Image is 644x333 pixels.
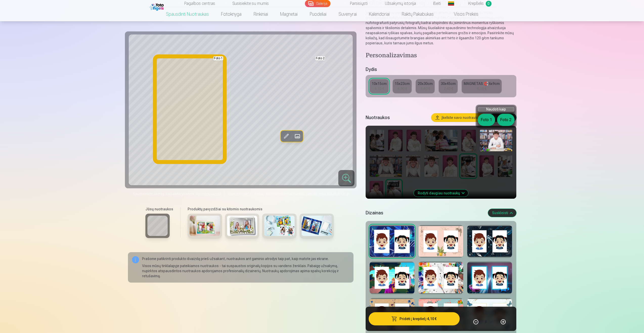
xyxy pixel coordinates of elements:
button: Pridėti į krepšelį:4,10 € [369,312,459,325]
span: Redag. foto [254,192,272,196]
button: Foto 1 [478,114,495,126]
span: 0 [486,1,492,7]
button: Suskleisti [488,209,516,217]
p: Įamžinkite dvi jūsų mėgiamas nuotraukas viename nuostabiame ekrane su mūsų profesionalios kokybės... [366,10,516,46]
a: 10x15cm4,10 € [370,79,389,93]
a: Visos prekės [440,7,484,21]
div: 30x45cm [441,81,456,86]
p: Prašome patikrinti produkto išvaizdą prieš užsakant, nuotraukos ant gaminio atrodys taip pat, kai... [142,256,350,261]
div: MAGNETAS 🧲 6x9cm [464,81,500,86]
img: /fa2 [150,2,165,11]
button: Foto 2 [497,114,515,126]
a: Spausdinti nuotraukas [160,7,215,21]
a: Fotoknyga [215,7,248,21]
span: Spustelėkite [227,192,248,196]
div: 7,40 € [443,86,453,91]
a: 15x23cm4,90 € [393,79,412,93]
span: " [248,192,249,196]
span: Spustelėkite vaizdą, kad atidarytumėte išplėstinį vaizdą [133,191,221,196]
div: 10x15cm [372,81,387,86]
div: 5,40 € [420,86,430,91]
h6: Produktų pavyzdžiai su kitomis nuotraukomis [186,207,336,212]
a: MAGNETAS 🧲 6x9cm4,10 € [462,79,502,93]
button: Įkelkite savo nuotraukas [431,114,485,122]
a: Raktų pakabukas [396,7,440,21]
span: Krepšelis [468,1,484,7]
div: 4,10 € [477,86,486,91]
h6: Jūsų nuotraukos [145,207,173,212]
button: Rodyti daugiau nuotraukų [414,190,468,197]
p: Visos mūsų tinklalapyje pateikiamos nuotraukos - tai suspaustos originalų kopijos su vandens ženk... [142,263,350,279]
a: Puodeliai [304,7,332,21]
a: Kalendoriai [363,7,396,21]
div: 20x30cm [418,81,433,86]
a: Magnetai [274,7,304,21]
a: 30x45cm7,40 € [439,79,458,93]
h5: Nuotraukos [366,114,427,121]
a: 20x30cm5,40 € [416,79,435,93]
span: " [272,192,274,196]
div: vnt. [490,316,496,328]
div: 4,90 € [397,86,407,91]
h5: Kiekis [484,310,495,316]
div: 4,10 € [374,86,384,91]
div: 15x23cm [395,81,410,86]
h5: Dizainas [366,209,484,216]
a: Suvenyrai [332,7,363,21]
span: norėdami apkarpyti, pasukti arba pritaikyti filtrą [274,192,348,196]
a: Rinkiniai [248,7,274,21]
h6: Naudoti kaip [478,107,515,112]
h4: Personalizavimas [366,52,516,60]
h5: Dydis [366,66,516,73]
